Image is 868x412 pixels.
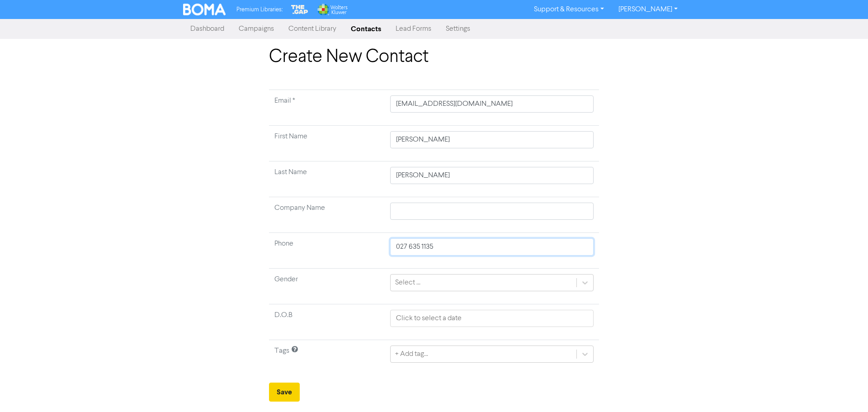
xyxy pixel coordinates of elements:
span: Premium Libraries: [236,7,283,13]
td: Company Name [269,197,385,233]
a: Lead Forms [388,20,439,38]
td: Phone [269,233,385,269]
iframe: Chat Widget [823,369,868,412]
button: Save [269,383,300,402]
div: Select ... [395,277,420,288]
td: First Name [269,126,385,161]
div: + Add tag... [395,349,428,360]
a: Settings [439,20,477,38]
a: Support & Resources [527,2,611,17]
a: Contacts [344,20,388,38]
td: D.O.B [269,304,385,340]
td: Gender [269,269,385,304]
img: Wolters Kluwer [316,4,347,15]
h1: Create New Contact [269,46,599,68]
a: Dashboard [183,20,231,38]
img: BOMA Logo [183,4,226,15]
td: Required [269,90,385,126]
a: Campaigns [231,20,281,38]
img: The Gap [290,4,310,15]
input: Click to select a date [390,310,594,327]
a: Content Library [281,20,344,38]
a: [PERSON_NAME] [611,2,685,17]
td: Tags [269,340,385,376]
td: Last Name [269,161,385,197]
